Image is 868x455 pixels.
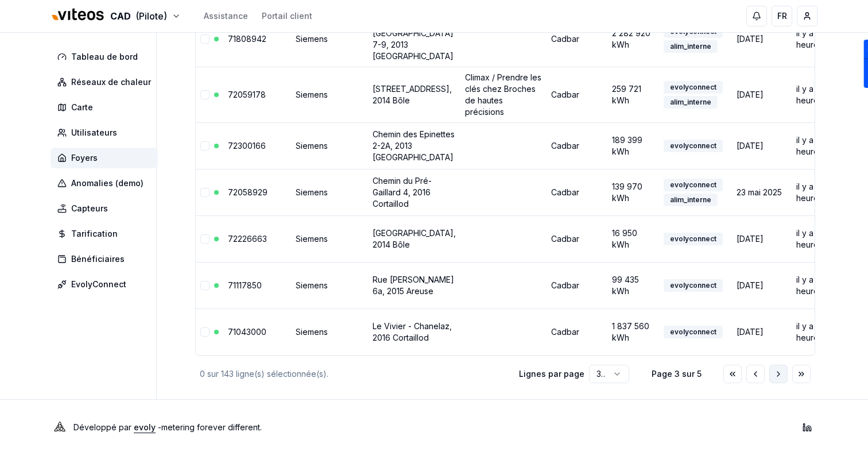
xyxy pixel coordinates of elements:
[732,67,792,122] td: [DATE]
[612,181,654,204] div: 139 970 kWh
[228,187,268,197] a: 72058929
[664,326,723,338] div: evolyconnect
[51,223,162,244] a: Tarification
[228,141,266,151] a: 72300166
[732,215,792,262] td: [DATE]
[262,10,312,22] a: Portail client
[71,127,117,138] span: Utilisateurs
[547,67,607,122] td: Cadbar
[291,215,368,262] td: Siemens
[664,40,718,53] div: alim_interne
[460,67,547,122] td: Climax / Prendre les clés chez Broches de hautes précisions
[664,279,723,292] div: evolyconnect
[71,253,125,265] span: Bénéficiaires
[291,169,368,215] td: Siemens
[51,198,162,219] a: Capteurs
[612,321,654,344] div: 1 837 560 kWh
[291,262,368,309] td: Siemens
[71,228,118,240] span: Tarification
[612,83,654,106] div: 259 721 kWh
[612,227,654,250] div: 16 950 kWh
[200,34,210,44] button: Sélectionner la ligne
[732,122,792,169] td: [DATE]
[664,233,723,245] div: evolyconnect
[71,76,151,88] span: Réseaux de chaleur
[547,11,607,67] td: Cadbar
[547,262,607,309] td: Cadbar
[51,97,162,118] a: Carte
[373,84,452,105] a: [STREET_ADDRESS], 2014 Bôle
[51,1,106,29] img: Viteos - CAD Logo
[547,215,607,262] td: Cadbar
[664,96,718,109] div: alim_interne
[291,11,368,67] td: Siemens
[792,262,851,309] td: il y a une heure
[792,11,851,67] td: il y a une heure
[373,17,454,61] a: CESCOLE - [GEOGRAPHIC_DATA] 7-9, 2013 [GEOGRAPHIC_DATA]
[373,176,432,209] a: Chemin du Pré-Gaillard 4, 2016 Cortaillod
[200,90,210,99] button: Sélectionner la ligne
[291,309,368,355] td: Siemens
[228,327,266,337] a: 71043000
[612,274,654,297] div: 99 435 kWh
[792,309,851,355] td: il y a une heure
[373,228,456,249] a: [GEOGRAPHIC_DATA], 2014 Bôle
[612,28,654,51] div: 2 282 920 kWh
[71,102,93,113] span: Carte
[73,419,262,435] p: Développé par - metering forever different .
[51,249,162,269] a: Bénéficiaires
[51,173,162,194] a: Anomalies (demo)
[777,10,787,22] span: FR
[200,234,210,244] button: Sélectionner la ligne
[664,194,718,206] div: alim_interne
[51,148,162,168] a: Foyers
[596,369,607,379] span: 30
[732,169,792,215] td: 23 mai 2025
[519,368,584,380] p: Lignes par page
[792,67,851,122] td: il y a une heure
[200,141,210,151] button: Sélectionner la ligne
[110,9,131,23] span: CAD
[792,215,851,262] td: il y a une heure
[71,152,98,164] span: Foyers
[792,365,811,383] button: Aller à la dernière page
[51,4,181,29] button: CAD(Pilote)
[200,281,210,290] button: Sélectionner la ligne
[228,90,266,99] a: 72059178
[200,188,210,197] button: Sélectionner la ligne
[71,279,126,290] span: EvolyConnect
[746,365,765,383] button: Aller à la page précédente
[51,122,162,143] a: Utilisateurs
[134,422,156,432] a: evoly
[135,9,167,23] span: (Pilote)
[373,129,455,162] a: Chemin des Epinettes 2-2A, 2013 [GEOGRAPHIC_DATA]
[769,365,788,383] button: Aller à la page suivante
[71,203,108,214] span: Capteurs
[792,122,851,169] td: il y a une heure
[200,368,501,380] div: 0 sur 143 ligne(s) sélectionnée(s).
[71,178,144,189] span: Anomalies (demo)
[71,51,138,63] span: Tableau de bord
[291,122,368,169] td: Siemens
[732,309,792,355] td: [DATE]
[772,6,792,26] button: FR
[732,11,792,67] td: [DATE]
[228,234,267,244] a: 72226663
[547,169,607,215] td: Cadbar
[291,67,368,122] td: Siemens
[612,134,654,157] div: 189 399 kWh
[723,365,742,383] button: Aller à la première page
[648,368,705,380] div: Page 3 sur 5
[664,179,723,191] div: evolyconnect
[792,169,851,215] td: il y a une heure
[664,81,723,94] div: evolyconnect
[373,321,452,342] a: Le Vivier - Chanelaz, 2016 Cortaillod
[373,275,454,296] a: Rue [PERSON_NAME] 6a, 2015 Areuse
[51,418,69,437] img: Evoly Logo
[51,72,162,92] a: Réseaux de chaleur
[547,122,607,169] td: Cadbar
[547,309,607,355] td: Cadbar
[228,34,266,44] a: 71808942
[664,140,723,152] div: evolyconnect
[732,262,792,309] td: [DATE]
